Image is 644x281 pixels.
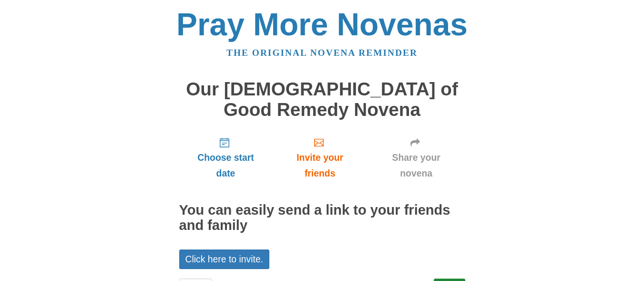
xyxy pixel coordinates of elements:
a: Click here to invite. [179,250,270,269]
a: Pray More Novenas [176,7,468,42]
a: The original novena reminder [226,48,418,58]
h2: You can easily send a link to your friends and family [179,203,465,233]
span: Share your novena [377,150,456,181]
h1: Our [DEMOGRAPHIC_DATA] of Good Remedy Novena [179,79,465,120]
a: Choose start date [179,129,273,186]
span: Invite your friends [282,150,358,181]
a: Invite your friends [272,129,367,186]
a: Share your novena [368,129,465,186]
span: Choose start date [189,150,263,181]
